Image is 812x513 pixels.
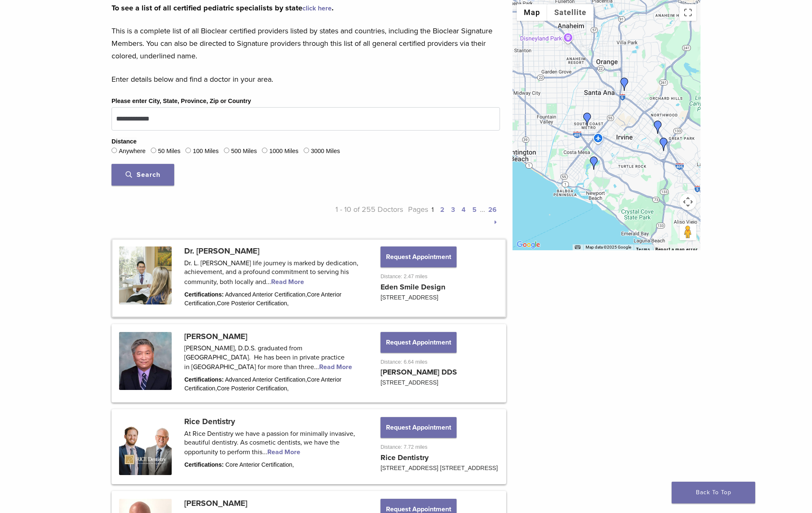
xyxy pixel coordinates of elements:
p: This is a complete list of all Bioclear certified providers listed by states and countries, inclu... [112,25,500,62]
label: 100 Miles [193,147,219,156]
a: Terms [636,247,650,252]
a: 1 [431,206,434,214]
a: 5 [472,206,477,214]
div: Dr. Eddie Kao [618,78,631,91]
button: Search [112,164,174,186]
button: Toggle fullscreen view [680,4,696,21]
a: Report a map error [655,247,698,251]
button: Drag Pegman onto the map to open Street View [680,224,696,240]
p: 1 - 10 of 255 Doctors [306,203,403,228]
label: 50 Miles [158,147,180,156]
div: Dr. Frank Raymer [651,121,665,134]
a: 26 [488,206,497,214]
span: Map data ©2025 Google [586,245,631,249]
a: click here [302,4,332,13]
button: Keyboard shortcuts [575,244,581,250]
label: 3000 Miles [311,147,340,156]
legend: Distance [112,137,137,146]
button: Show street map [517,4,547,21]
a: 3 [451,206,455,214]
div: Rice Dentistry [657,138,670,151]
a: Open this area in Google Maps (opens a new window) [515,239,542,250]
button: Show satellite imagery [547,4,594,21]
strong: To see a list of all certified pediatric specialists by state . [112,3,334,13]
button: Request Appointment [381,417,457,438]
div: Dr. James Chau [587,156,601,170]
p: Enter details below and find a doctor in your area. [112,73,500,85]
button: Map camera controls [680,194,696,210]
button: Request Appointment [381,332,457,353]
img: Google [515,239,542,250]
label: 1000 Miles [269,147,299,156]
p: Pages [403,203,500,228]
div: Dr. Randy Fong [581,113,594,126]
label: Anywhere [119,147,145,156]
span: Search [126,171,160,179]
a: Back To Top [672,482,755,503]
label: Please enter City, State, Province, Zip or Country [112,97,251,106]
span: … [480,205,485,214]
button: Request Appointment [381,246,457,267]
label: 500 Miles [231,147,257,156]
a: 4 [462,206,466,214]
a: 2 [440,206,444,214]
